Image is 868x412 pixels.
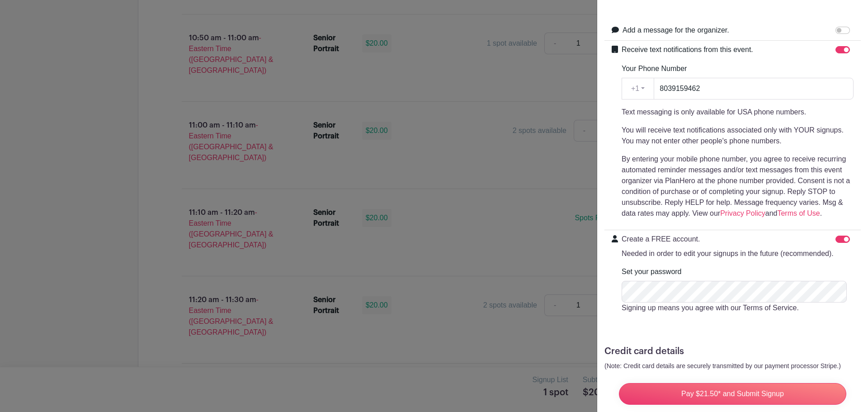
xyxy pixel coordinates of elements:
[622,154,854,219] p: By entering your mobile phone number, you agree to receive recurring automated reminder messages ...
[622,44,753,55] label: Receive text notifications from this event.
[622,234,834,245] p: Create a FREE account.
[622,125,854,147] p: You will receive text notifications associated only with YOUR signups. You may not enter other pe...
[622,266,682,277] label: Set your password
[622,78,654,99] button: +1
[622,303,854,313] p: Signing up means you agree with our Terms of Service.
[604,346,861,357] h5: Credit card details
[604,362,841,369] small: (Note: Credit card details are securely transmitted by our payment processor Stripe.)
[622,107,854,118] p: Text messaging is only available for USA phone numbers.
[720,209,765,217] a: Privacy Policy
[777,209,820,217] a: Terms of Use
[622,248,834,259] p: Needed in order to edit your signups in the future (recommended).
[623,25,729,36] label: Add a message for the organizer.
[619,383,846,405] input: Pay $21.50* and Submit Signup
[622,63,687,74] label: Your Phone Number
